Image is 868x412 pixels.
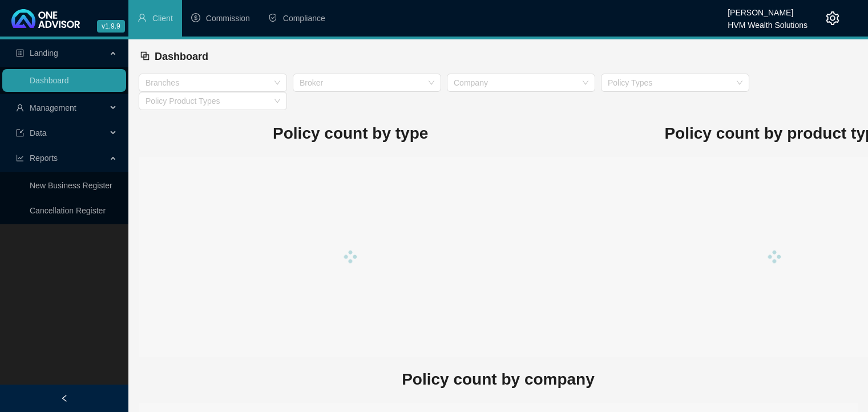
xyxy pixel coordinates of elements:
span: Compliance [283,14,325,23]
span: left [60,394,68,402]
span: Commission [206,14,250,23]
span: Dashboard [155,51,208,62]
span: v1.9.9 [97,20,125,33]
span: Data [30,128,47,138]
span: Reports [30,154,58,163]
div: [PERSON_NAME] [728,3,808,15]
a: Dashboard [30,76,69,85]
a: New Business Register [30,181,112,190]
span: line-chart [16,154,24,162]
span: Landing [30,49,58,58]
h1: Policy count by company [139,367,858,392]
span: user [138,13,147,22]
h1: Policy count by type [139,121,562,146]
span: setting [826,11,839,25]
span: block [140,51,150,61]
a: Cancellation Register [30,206,106,215]
span: dollar [191,13,200,22]
img: 2df55531c6924b55f21c4cf5d4484680-logo-light.svg [11,9,80,28]
span: safety [268,13,277,22]
span: Management [30,103,76,112]
div: HVM Wealth Solutions [728,15,808,28]
span: profile [16,49,24,57]
span: import [16,129,24,137]
span: user [16,104,24,112]
span: Client [152,14,173,23]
